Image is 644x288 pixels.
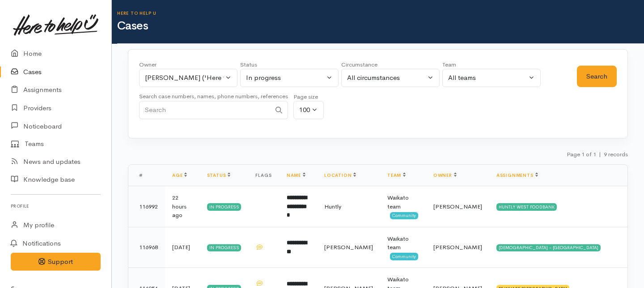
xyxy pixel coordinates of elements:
[442,69,541,87] button: All teams
[165,227,200,268] td: [DATE]
[433,172,457,178] a: Owner
[128,165,165,186] th: #
[248,165,279,186] th: Flags
[293,92,324,101] div: Page size
[496,203,557,210] div: HUNTLY WEST FOODBANK
[165,186,200,227] td: 22 hours ago
[387,193,419,211] div: Waikato team
[117,20,644,33] h1: Cases
[11,253,101,271] button: Support
[496,244,601,251] div: [DEMOGRAPHIC_DATA] - [GEOGRAPHIC_DATA]
[139,69,237,87] button: Shirley Mackie ('Here to help u')
[240,69,339,87] button: In progress
[442,60,541,69] div: Team
[433,243,482,251] span: [PERSON_NAME]
[145,73,224,83] div: [PERSON_NAME] ('Here to help u')
[599,150,601,158] span: |
[287,172,305,178] a: Name
[240,60,339,69] div: Status
[299,105,310,115] div: 100
[496,172,538,178] a: Assignments
[207,244,241,251] div: In progress
[117,11,644,16] h6: Here to help u
[341,69,440,87] button: All circumstances
[433,203,482,210] span: [PERSON_NAME]
[387,234,419,252] div: Waikato team
[577,66,617,88] button: Search
[448,73,527,83] div: All teams
[390,253,418,260] span: Community
[207,172,231,178] a: Status
[324,172,356,178] a: Location
[324,203,341,210] span: Huntly
[11,200,101,212] h6: Profile
[347,73,426,83] div: All circumstances
[567,150,628,158] small: Page 1 of 1 9 records
[139,92,288,100] small: Search case numbers, names, phone numbers, references
[341,60,440,69] div: Circumstance
[139,101,271,119] input: Search
[387,172,406,178] a: Team
[128,227,165,268] td: 116968
[324,243,373,251] span: [PERSON_NAME]
[172,172,187,178] a: Age
[128,186,165,227] td: 116992
[246,73,325,83] div: In progress
[207,203,241,210] div: In progress
[293,101,324,119] button: 100
[139,60,237,69] div: Owner
[390,212,418,219] span: Community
